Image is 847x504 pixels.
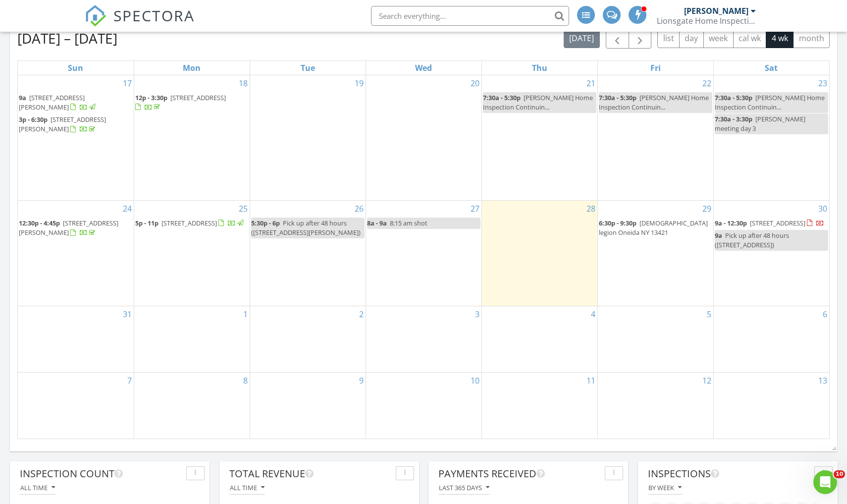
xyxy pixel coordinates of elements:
span: [STREET_ADDRESS] [170,93,226,102]
td: Go to September 13, 2025 [713,372,829,438]
span: [STREET_ADDRESS][PERSON_NAME] [19,93,85,112]
span: [STREET_ADDRESS] [750,219,805,227]
a: Monday [181,61,203,75]
a: Go to August 20, 2025 [469,75,481,91]
div: Inspection Count [20,466,182,481]
span: 6:30p - 9:30p [599,219,636,227]
a: Go to August 19, 2025 [353,75,366,91]
a: Go to September 10, 2025 [469,373,481,389]
button: cal wk [733,29,767,48]
span: Pick up after 48 hours ([STREET_ADDRESS][PERSON_NAME]) [251,219,361,237]
span: [PERSON_NAME] Home Inspection Continuin... [483,93,593,112]
div: Payments Received [438,466,601,481]
iframe: Intercom live chat [813,470,837,494]
a: 6:30p - 9:30p [DEMOGRAPHIC_DATA] legion Oneida NY 13421 [599,219,708,237]
span: [DEMOGRAPHIC_DATA] legion Oneida NY 13421 [599,219,708,237]
span: SPECTORA [113,5,195,26]
td: Go to August 30, 2025 [713,200,829,306]
a: Go to August 30, 2025 [816,201,829,217]
td: Go to September 5, 2025 [597,306,713,372]
td: Go to September 12, 2025 [597,372,713,438]
a: 3p - 6:30p [STREET_ADDRESS][PERSON_NAME] [19,115,106,133]
img: The Best Home Inspection Software - Spectora [85,5,106,27]
a: Go to August 29, 2025 [700,201,713,217]
a: 12:30p - 4:45p [STREET_ADDRESS][PERSON_NAME] [19,218,133,239]
a: Go to September 6, 2025 [821,306,829,322]
div: Inspections [648,466,810,481]
a: 5p - 11p [STREET_ADDRESS] [135,218,249,229]
td: Go to September 9, 2025 [250,372,366,438]
td: Go to August 22, 2025 [597,75,713,201]
input: Search everything... [371,6,569,26]
div: Total Revenue [229,466,392,481]
td: Go to August 23, 2025 [713,75,829,201]
div: All time [230,484,265,491]
div: [PERSON_NAME] [684,6,748,16]
a: Go to September 4, 2025 [589,306,597,322]
h2: [DATE] – [DATE] [17,28,117,48]
a: Go to September 5, 2025 [705,306,713,322]
span: 9a - 12:30p [715,219,747,227]
a: 12:30p - 4:45p [STREET_ADDRESS][PERSON_NAME] [19,219,118,237]
span: [PERSON_NAME] Home Inspection Continuin... [599,93,709,112]
button: month [793,29,830,48]
a: Saturday [763,61,780,75]
td: Go to August 29, 2025 [597,200,713,306]
a: 9a [STREET_ADDRESS][PERSON_NAME] [19,92,133,113]
a: Go to August 18, 2025 [237,75,250,91]
td: Go to August 27, 2025 [366,200,481,306]
a: Go to August 17, 2025 [121,75,134,91]
span: 8:15 am shot [390,219,427,227]
td: Go to August 28, 2025 [481,200,597,306]
a: 6:30p - 9:30p [DEMOGRAPHIC_DATA] legion Oneida NY 13421 [599,218,712,238]
a: 3p - 6:30p [STREET_ADDRESS][PERSON_NAME] [19,114,133,135]
td: Go to September 4, 2025 [481,306,597,372]
span: 7:30a - 5:30p [599,93,636,102]
button: week [703,29,734,48]
td: Go to August 17, 2025 [18,75,134,201]
a: 9a - 12:30p [STREET_ADDRESS] [715,218,829,229]
button: 4 wk [766,29,794,48]
a: 5p - 11p [STREET_ADDRESS] [135,219,245,227]
a: Go to September 13, 2025 [816,373,829,389]
a: 9a [STREET_ADDRESS][PERSON_NAME] [19,93,97,112]
a: Go to August 24, 2025 [121,201,134,217]
td: Go to August 26, 2025 [250,200,366,306]
a: Go to August 23, 2025 [816,75,829,91]
span: 7:30a - 3:30p [715,114,752,123]
a: Go to September 3, 2025 [473,306,481,322]
div: All time [20,484,55,491]
span: [STREET_ADDRESS][PERSON_NAME] [19,219,118,237]
span: [PERSON_NAME] meeting day 3 [715,114,805,133]
span: 12:30p - 4:45p [19,219,60,227]
a: Go to September 7, 2025 [125,373,134,389]
a: Go to August 21, 2025 [584,75,597,91]
td: Go to August 24, 2025 [18,200,134,306]
a: Go to September 1, 2025 [241,306,250,322]
span: [STREET_ADDRESS] [161,219,217,227]
td: Go to August 31, 2025 [18,306,134,372]
td: Go to September 3, 2025 [366,306,481,372]
a: SPECTORA [85,13,195,34]
span: 9a [19,93,26,102]
span: 7:30a - 5:30p [715,93,752,102]
td: Go to September 8, 2025 [134,372,250,438]
button: list [657,29,680,48]
a: Go to August 25, 2025 [237,201,250,217]
a: Go to September 12, 2025 [700,373,713,389]
td: Go to August 25, 2025 [134,200,250,306]
button: Last 365 days [438,481,490,495]
button: Next [629,28,652,49]
span: 3p - 6:30p [19,115,48,124]
a: Go to August 31, 2025 [121,306,134,322]
a: Wednesday [413,61,434,75]
span: 9a [715,231,722,240]
button: All time [229,481,265,495]
a: Sunday [66,61,85,75]
button: day [679,29,704,48]
button: By week [648,481,682,495]
span: 12p - 3:30p [135,93,167,102]
button: All time [20,481,55,495]
div: By week [648,484,682,491]
span: [PERSON_NAME] Home Inspection Continuin... [715,93,825,112]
